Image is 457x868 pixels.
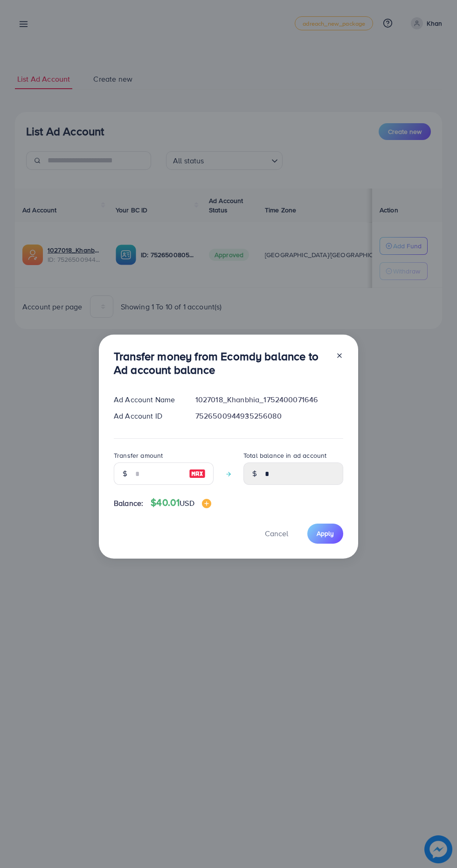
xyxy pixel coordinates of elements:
[317,529,334,538] span: Apply
[188,411,351,421] div: 7526500944935256080
[188,394,351,405] div: 1027018_Khanbhia_1752400071646
[202,499,211,508] img: image
[180,498,194,508] span: USD
[151,497,211,509] h4: $40.01
[307,524,343,544] button: Apply
[114,350,328,377] h3: Transfer money from Ecomdy balance to Ad account balance
[265,528,288,539] span: Cancel
[189,468,206,479] img: image
[114,498,143,509] span: Balance:
[114,451,163,460] label: Transfer amount
[253,524,300,544] button: Cancel
[106,411,188,421] div: Ad Account ID
[106,394,188,405] div: Ad Account Name
[243,451,326,460] label: Total balance in ad account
